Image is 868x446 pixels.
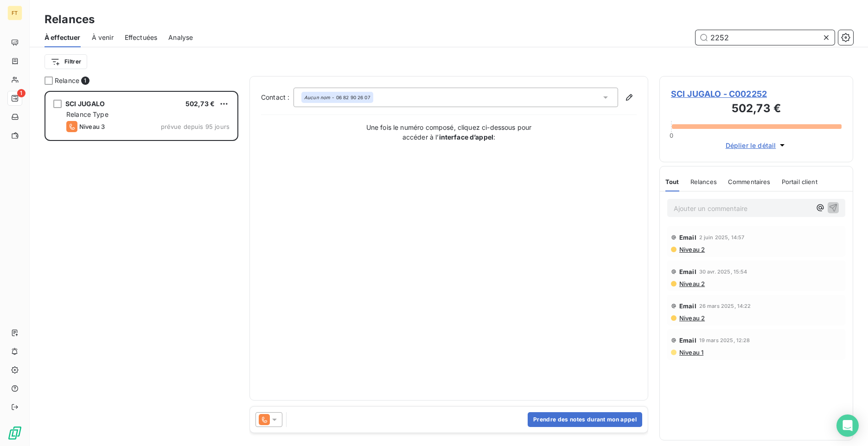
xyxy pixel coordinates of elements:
span: Niveau 2 [678,280,705,287]
span: Relances [690,178,717,185]
span: Déplier le détail [726,140,776,150]
p: Une fois le numéro composé, cliquez ci-dessous pour accéder à l’ : [356,122,542,142]
span: Relance [55,76,79,85]
span: SCI JUGALO [65,100,105,108]
span: 1 [81,76,89,85]
button: Prendre des notes durant mon appel [528,412,642,427]
h3: Relances [45,11,95,28]
h3: 502,73 € [671,100,842,119]
span: 0 [670,132,673,139]
span: Niveau 1 [678,349,703,356]
span: 19 mars 2025, 12:28 [699,338,750,343]
span: 2 juin 2025, 14:57 [699,235,745,240]
span: Email [679,302,696,310]
span: Analyse [168,33,193,42]
label: Contact : [261,93,294,102]
strong: interface d’appel [439,133,494,141]
button: Filtrer [45,54,87,69]
span: 1 [17,89,26,97]
span: 26 mars 2025, 14:22 [699,303,751,309]
span: 502,73 € [185,100,215,108]
span: Email [679,337,696,344]
img: Logo LeanPay [7,426,22,440]
span: Email [679,234,696,241]
span: 30 avr. 2025, 15:54 [699,269,747,274]
div: grid [45,91,238,446]
div: - 06 82 90 26 07 [304,94,370,101]
span: Relance Type [66,110,108,118]
span: Niveau 2 [678,246,705,253]
span: Email [679,268,696,275]
span: Niveau 3 [79,123,105,130]
span: Niveau 2 [678,314,705,322]
span: Tout [665,178,679,185]
input: Rechercher [696,30,835,45]
div: FT [7,6,22,20]
span: Effectuées [125,33,158,42]
span: SCI JUGALO - C002252 [671,88,842,100]
span: À venir [92,33,114,42]
span: prévue depuis 95 jours [161,123,230,130]
div: Open Intercom Messenger [836,414,859,437]
span: Portail client [782,178,817,185]
em: Aucun nom [304,94,330,101]
span: À effectuer [45,33,81,42]
button: Déplier le détail [723,140,790,151]
span: Commentaires [728,178,771,185]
